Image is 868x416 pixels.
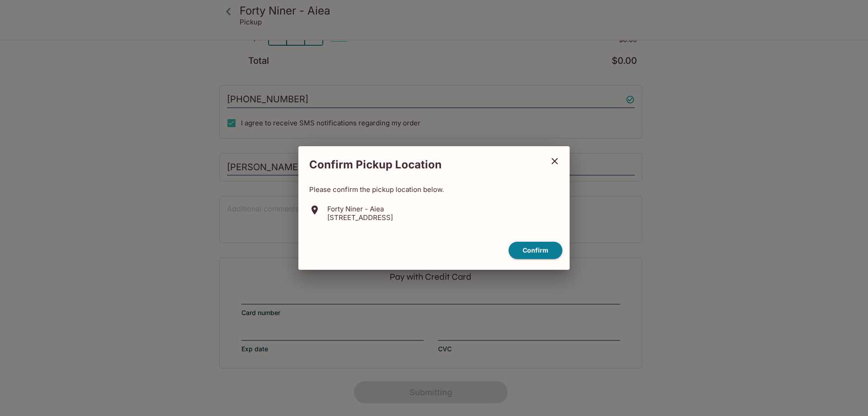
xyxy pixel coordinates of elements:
h2: Confirm Pickup Location [298,153,543,176]
button: close [543,150,566,172]
button: confirm [509,242,562,259]
p: Forty Niner - Aiea [327,205,393,213]
p: Please confirm the pickup location below. [309,185,559,194]
p: [STREET_ADDRESS] [327,213,393,222]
